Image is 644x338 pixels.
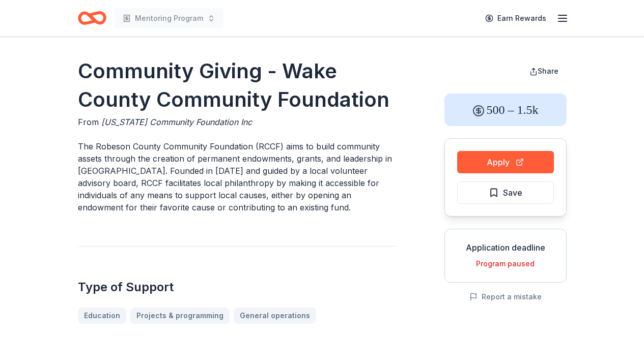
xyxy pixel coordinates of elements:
[135,12,203,24] span: Mentoring Program
[538,67,558,75] span: Share
[457,181,554,204] button: Save
[101,117,252,127] span: [US_STATE] Community Foundation Inc
[234,308,316,324] a: General operations
[78,308,126,324] a: Education
[78,6,106,30] a: Home
[115,8,223,28] button: Mentoring Program
[479,9,552,27] a: Earn Rewards
[78,140,396,213] p: The Robeson County Community Foundation (RCCF) aims to build community assets through the creatio...
[78,57,396,114] h1: Community Giving - Wake County Community Foundation
[469,291,542,303] button: Report a mistake
[130,308,230,324] a: Projects & programming
[521,61,567,81] button: Share
[503,186,522,199] span: Save
[457,151,554,173] button: Apply
[453,241,558,254] div: Application deadline
[78,279,396,295] h2: Type of Support
[444,94,567,126] div: 500 – 1.5k
[453,258,558,270] div: Program paused
[78,116,396,128] div: From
